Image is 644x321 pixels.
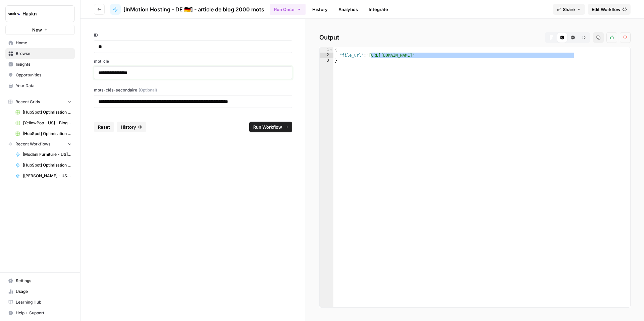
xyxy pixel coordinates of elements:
[5,139,75,149] button: Recent Workflows
[320,58,333,63] div: 3
[249,122,292,132] button: Run Workflow
[5,25,75,35] button: New
[5,48,75,59] a: Browse
[5,297,75,308] a: Learning Hub
[23,173,72,179] span: [[PERSON_NAME] - US] - Pages catégories - 500 mots
[94,32,292,38] label: ID
[23,162,72,168] span: [HubSpot] Optimisation - Articles de blog + outils (OBSOLETE)
[16,72,72,78] span: Opportunities
[117,122,146,132] button: History
[5,5,75,22] button: Workspace: Haskn
[23,131,72,137] span: [HubSpot] Optimisation - Articles de blog (V2) Grid
[12,171,75,181] a: [[PERSON_NAME] - US] - Pages catégories - 500 mots
[5,38,75,48] a: Home
[16,61,72,67] span: Insights
[32,26,42,33] span: New
[5,308,75,318] button: Help + Support
[5,59,75,70] a: Insights
[15,99,40,105] span: Recent Grids
[320,47,333,53] div: 1
[16,310,72,316] span: Help + Support
[12,160,75,171] a: [HubSpot] Optimisation - Articles de blog + outils (OBSOLETE)
[270,4,306,15] button: Run Once
[5,97,75,107] button: Recent Grids
[5,70,75,80] a: Opportunities
[16,51,72,57] span: Browse
[23,151,72,157] span: [Modani Furniture - US] Pages catégories
[329,47,333,53] span: Toggle code folding, rows 1 through 3
[12,149,75,160] a: [Modani Furniture - US] Pages catégories
[15,141,50,147] span: Recent Workflows
[320,53,333,58] div: 2
[588,4,631,15] a: Edit Workflow
[16,288,72,295] span: Usage
[98,124,110,130] span: Reset
[5,80,75,91] a: Your Data
[23,120,72,126] span: [YellowPop - US] - Blog Articles - 1000 words
[110,4,264,15] a: [InMotion Hosting - DE 🇩🇪] - article de blog 2000 mots
[16,278,72,284] span: Settings
[8,8,20,20] img: Haskn Logo
[121,124,136,130] span: History
[319,32,631,43] h2: Output
[12,128,75,139] a: [HubSpot] Optimisation - Articles de blog (V2) Grid
[308,4,332,15] a: History
[16,299,72,305] span: Learning Hub
[253,124,282,130] span: Run Workflow
[22,10,63,17] span: Haskn
[94,58,292,64] label: mot_cle
[123,5,264,13] span: [InMotion Hosting - DE 🇩🇪] - article de blog 2000 mots
[16,83,72,89] span: Your Data
[5,286,75,297] a: Usage
[563,6,575,13] span: Share
[365,4,392,15] a: Integrate
[16,40,72,46] span: Home
[23,109,72,115] span: [HubSpot] Optimisation - Articles de blog + outils (OBSOLETE)
[94,87,292,93] label: mots-clés-secondaire
[12,118,75,128] a: [YellowPop - US] - Blog Articles - 1000 words
[553,4,585,15] button: Share
[592,6,621,13] span: Edit Workflow
[94,122,114,132] button: Reset
[334,4,362,15] a: Analytics
[139,87,157,93] span: (Optional)
[12,107,75,118] a: [HubSpot] Optimisation - Articles de blog + outils (OBSOLETE)
[5,275,75,286] a: Settings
